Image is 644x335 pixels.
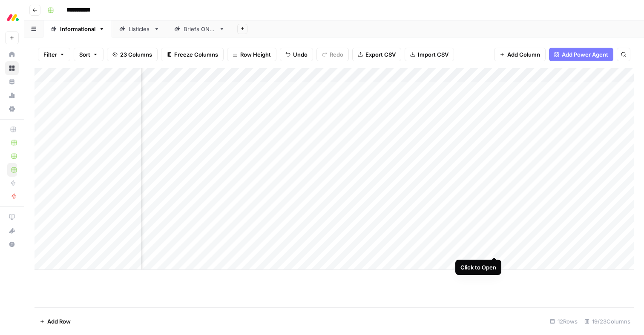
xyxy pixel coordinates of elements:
[74,48,103,61] button: Sort
[293,50,308,59] span: Undo
[365,50,396,59] span: Export CSV
[330,50,343,59] span: Redo
[112,20,167,37] a: Listicles
[5,61,19,75] a: Browse
[5,89,19,102] a: Usage
[240,50,271,59] span: Row Height
[184,25,216,33] div: Briefs ONLY
[562,50,608,59] span: Add Power Agent
[581,315,634,328] div: 19/23 Columns
[316,48,349,61] button: Redo
[129,25,150,33] div: Listicles
[5,10,20,25] img: Monday.com Logo
[5,238,19,251] button: Help + Support
[5,102,19,116] a: Settings
[546,315,581,328] div: 12 Rows
[507,50,540,59] span: Add Column
[280,48,313,61] button: Undo
[107,48,158,61] button: 23 Columns
[120,50,152,59] span: 23 Columns
[34,315,76,328] button: Add Row
[549,48,613,61] button: Add Power Agent
[43,50,57,59] span: Filter
[5,210,19,224] a: AirOps Academy
[227,48,276,61] button: Row Height
[405,48,454,61] button: Import CSV
[494,48,546,61] button: Add Column
[60,25,95,33] div: Informational
[47,317,71,326] span: Add Row
[43,20,112,37] a: Informational
[352,48,401,61] button: Export CSV
[460,263,496,272] div: Click to Open
[167,20,232,37] a: Briefs ONLY
[6,224,18,237] div: What's new?
[5,7,19,28] button: Workspace: Monday.com
[161,48,224,61] button: Freeze Columns
[5,48,19,61] a: Home
[5,75,19,89] a: Your Data
[174,50,218,59] span: Freeze Columns
[5,224,19,238] button: What's new?
[79,50,90,59] span: Sort
[418,50,448,59] span: Import CSV
[38,48,70,61] button: Filter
